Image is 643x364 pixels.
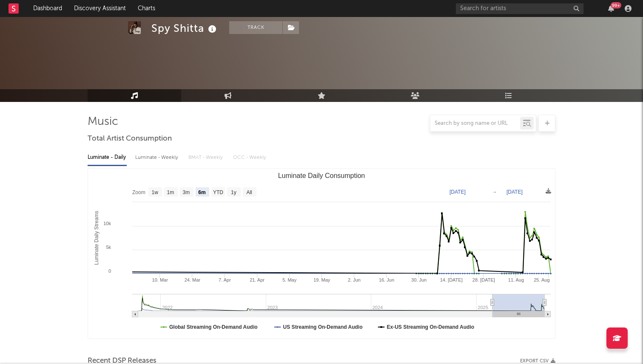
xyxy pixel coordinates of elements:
[103,221,111,226] text: 10k
[135,150,180,165] div: Luminate - Weekly
[151,21,219,35] div: Spy Shitta
[219,277,231,282] text: 7. Apr
[387,324,475,330] text: Ex-US Streaming On-Demand Audio
[250,277,265,282] text: 21. Apr
[456,3,583,14] input: Search for artists
[152,277,168,282] text: 10. Mar
[608,5,614,12] button: 99+
[278,172,365,179] text: Luminate Daily Consumption
[472,277,495,282] text: 28. [DATE]
[167,189,174,195] text: 1m
[506,189,523,195] text: [DATE]
[152,189,159,195] text: 1w
[88,169,555,339] svg: Luminate Daily Consumption
[108,268,111,274] text: 0
[313,277,330,282] text: 19. May
[534,277,549,282] text: 25. Aug
[282,277,297,282] text: 5. May
[198,189,205,195] text: 6m
[231,189,236,195] text: 1y
[508,277,524,282] text: 11. Aug
[229,21,282,34] button: Track
[88,150,127,165] div: Luminate - Daily
[185,277,201,282] text: 24. Mar
[88,134,172,144] span: Total Artist Consumption
[348,277,361,282] text: 2. Jun
[132,189,145,195] text: Zoom
[411,277,427,282] text: 30. Jun
[440,277,463,282] text: 14. [DATE]
[246,189,252,195] text: All
[213,189,223,195] text: YTD
[283,324,363,330] text: US Streaming On-Demand Audio
[183,189,190,195] text: 3m
[450,189,466,195] text: [DATE]
[520,358,555,364] button: Export CSV
[430,120,520,127] input: Search by song name or URL
[94,211,100,265] text: Luminate Daily Streams
[106,245,111,250] text: 5k
[169,324,258,330] text: Global Streaming On-Demand Audio
[492,189,497,195] text: →
[611,2,621,8] div: 99 +
[379,277,394,282] text: 16. Jun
